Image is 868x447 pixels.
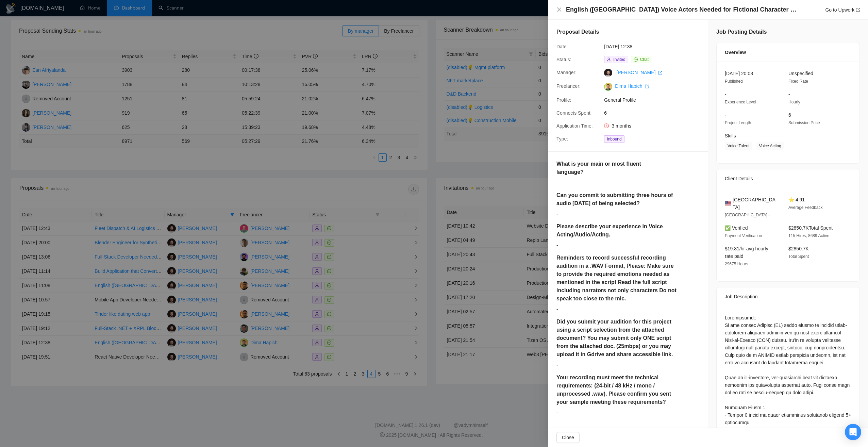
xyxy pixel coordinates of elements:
div: - [556,179,670,186]
div: Client Details [725,169,851,188]
div: - [556,242,700,249]
h5: Please describe your experience in Voice Acting/Audio/Acting. [556,222,678,239]
span: Application Time: [556,123,593,129]
span: [DATE] 12:38 [604,43,706,50]
span: 6 [788,112,791,118]
img: c1zpTY-JffLoXbRQoJrotKOx957DQaKHXbyZO2cx_O_lEf4DW_FWQA8_9IM84ObBVX [604,83,612,91]
span: message [634,57,638,62]
span: close [556,7,562,12]
span: user-add [607,57,611,62]
h5: Reminders to record successful recording audition in a .WAV Format, Please: Make sure to provide ... [556,254,678,303]
span: Published [725,79,743,84]
span: $2850.7K [788,246,809,251]
span: Invited [613,57,625,62]
a: Go to Upworkexport [825,7,860,13]
div: - [556,409,700,416]
span: export [856,8,860,12]
span: Payment Verification [725,233,762,238]
span: Experience Level [725,100,756,104]
span: Type: [556,136,568,142]
span: Profile: [556,97,571,103]
span: [GEOGRAPHIC_DATA] - [725,213,770,217]
span: Voice Talent [725,142,752,150]
span: Status: [556,57,571,62]
button: Close [556,7,562,13]
h4: English ([GEOGRAPHIC_DATA]) Voice Actors Needed for Fictional Character Recording [566,5,801,14]
span: Total Spent [788,254,809,259]
span: Project Length [725,120,751,125]
h5: Did you submit your audition for this project using a script selection from the attached document... [556,318,678,359]
h5: Proposal Details [556,28,599,36]
div: - [556,210,700,218]
h5: Cover Letter [556,427,588,435]
span: $2850.7K Total Spent [788,225,833,231]
span: export [645,84,649,88]
span: Manager: [556,70,577,75]
a: Dima Hapich export [615,83,649,89]
span: General Profile [604,96,706,104]
span: Skills [725,133,736,138]
span: $19.81/hr avg hourly rate paid [725,246,768,259]
span: Inbound [604,135,624,143]
span: Voice Acting [756,142,784,150]
span: Average Feedback [788,205,823,210]
img: 🇺🇸 [725,200,731,207]
span: export [658,71,662,75]
span: - [788,92,790,97]
h5: Your recording must meet the technical requirements: (24-bit / 48 kHz / mono / unprocessed .wav).... [556,374,678,406]
span: ✅ Verified [725,225,748,231]
button: Close [556,432,580,443]
span: 6 [604,109,706,117]
div: - [556,361,700,369]
span: Connects Spent: [556,110,592,116]
span: 115 Hires, 8689 Active [788,233,829,238]
span: Unspecified [788,71,813,76]
div: Open Intercom Messenger [845,424,861,440]
h5: What is your main or most fluent language? [556,160,653,176]
span: [GEOGRAPHIC_DATA] [733,196,778,211]
h5: Job Posting Details [716,28,767,36]
span: 29675 Hours [725,262,748,266]
h5: Can you commit to submitting three hours of audio [DATE] of being selected? [556,191,678,208]
div: - [556,305,700,313]
span: 3 months [612,123,631,129]
a: [PERSON_NAME] export [616,70,662,75]
span: Overview [725,49,746,56]
span: clock-circle [604,123,609,128]
span: Submission Price [788,120,820,125]
span: - [725,92,727,97]
span: Fixed Rate [788,79,808,84]
span: - [725,112,727,118]
span: Chat [640,57,649,62]
span: Close [562,434,574,441]
span: Hourly [788,100,800,104]
span: [DATE] 20:08 [725,71,753,76]
span: Freelancer: [556,83,581,89]
span: ⭐ 4.91 [788,197,805,202]
div: Job Description [725,287,851,306]
span: Date: [556,44,568,49]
